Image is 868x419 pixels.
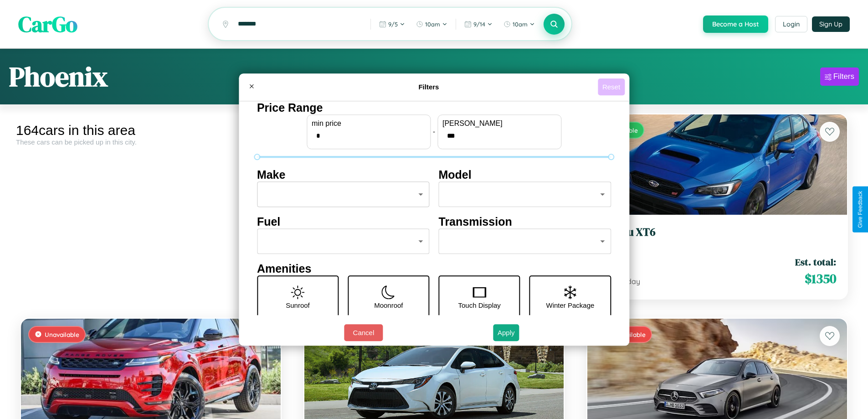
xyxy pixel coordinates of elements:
span: 9 / 14 [473,21,485,28]
span: 9 / 5 [388,21,398,28]
button: Apply [493,324,519,341]
h4: Transmission [439,215,611,228]
p: - [433,125,435,138]
span: $ 1350 [805,269,836,288]
label: min price [312,119,426,128]
button: Reset [598,78,625,95]
div: 164 cars in this area [16,123,286,138]
a: Subaru XT62023 [598,226,836,248]
span: 10am [425,21,440,28]
button: 9/14 [460,17,497,31]
button: Cancel [344,324,383,341]
div: Give Feedback [857,191,863,228]
span: Unavailable [45,331,79,338]
h4: Filters [260,83,598,91]
p: Moonroof [374,299,403,311]
div: These cars can be picked up in this city. [16,138,286,146]
button: Sign Up [812,16,850,32]
h1: Phoenix [9,58,108,95]
button: 9/5 [375,17,410,31]
div: Filters [833,72,854,81]
button: Become a Host [703,16,768,33]
span: / day [621,277,640,286]
p: Sunroof [286,299,310,311]
h4: Model [439,168,611,181]
span: Est. total: [795,255,836,269]
h4: Amenities [257,262,611,275]
h3: Subaru XT6 [598,226,836,239]
h4: Make [257,168,430,181]
span: 10am [513,21,528,28]
p: Winter Package [546,299,595,311]
h4: Fuel [257,215,430,228]
p: Touch Display [458,299,500,311]
label: [PERSON_NAME] [442,119,556,128]
span: CarGo [18,9,77,39]
button: 10am [411,17,452,31]
button: Filters [820,67,859,86]
button: Login [775,16,807,32]
h4: Price Range [257,101,611,114]
button: 10am [499,17,539,31]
